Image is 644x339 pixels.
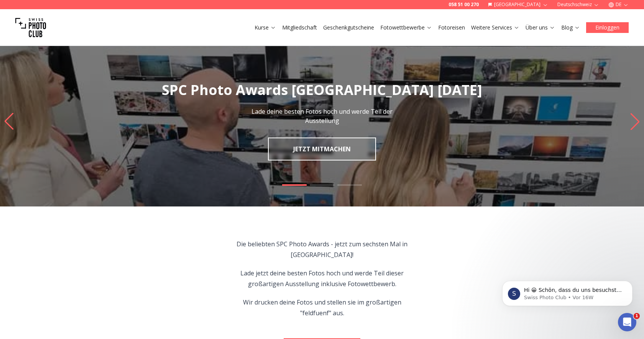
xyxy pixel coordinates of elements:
[526,24,555,31] a: Über uns
[235,239,410,260] p: Die beliebten SPC Photo Awards - jetzt zum sechsten Mal in [GEOGRAPHIC_DATA]!
[279,22,320,33] button: Mitgliedschaft
[634,313,640,319] span: 1
[471,24,519,31] a: Weitere Services
[618,313,636,331] iframe: Intercom live chat
[491,265,644,318] iframe: Intercom notifications Nachricht
[435,22,468,33] button: Fotoreisen
[438,24,465,31] a: Fotoreisen
[235,268,410,289] p: Lade jetzt deine besten Fotos hoch und werde Teil dieser großartigen Ausstellung inklusive Fotowe...
[15,12,46,43] img: Swiss photo club
[236,107,408,125] p: Lade deine besten Fotos hoch und werde Teil der Ausstellung
[268,138,376,160] a: JETZT MITMACHEN
[558,22,583,33] button: Blog
[377,22,435,33] button: Fotowettbewerbe
[320,22,377,33] button: Geschenkgutscheine
[522,22,558,33] button: Über uns
[282,24,317,31] a: Mitgliedschaft
[235,297,410,318] p: Wir drucken deine Fotos und stellen sie im großartigen "feldfuenf" aus.
[449,2,479,8] a: 058 51 00 270
[323,24,374,31] a: Geschenkgutscheine
[561,24,580,31] a: Blog
[380,24,432,31] a: Fotowettbewerbe
[586,22,629,33] button: Einloggen
[468,22,522,33] button: Weitere Services
[255,24,276,31] a: Kurse
[251,22,279,33] button: Kurse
